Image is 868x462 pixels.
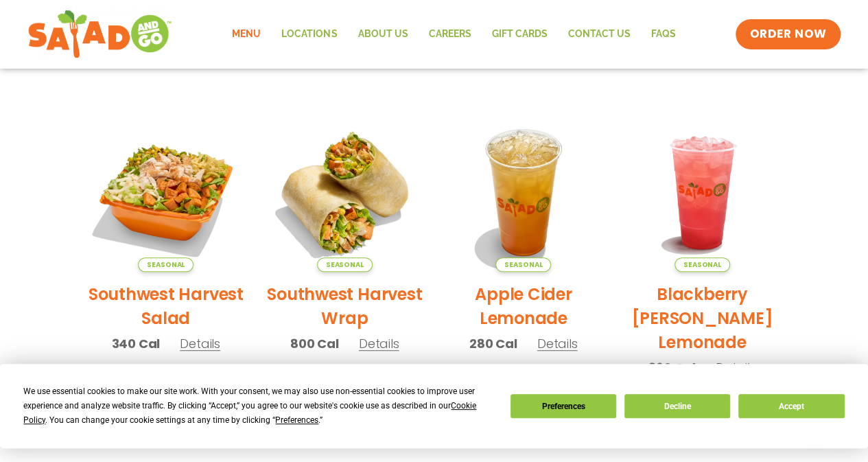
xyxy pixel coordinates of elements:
a: About Us [347,19,418,50]
span: Details [180,335,220,352]
button: Accept [738,394,844,418]
nav: Menu [222,19,685,50]
h2: Blackberry [PERSON_NAME] Lemonade [623,282,782,354]
a: Locations [271,19,347,50]
img: Product photo for Southwest Harvest Wrap [266,113,424,272]
span: Seasonal [317,257,373,272]
h2: Southwest Harvest Wrap [266,282,424,330]
a: Contact Us [557,19,640,50]
h2: Southwest Harvest Salad [87,282,246,330]
span: 800 Cal [290,334,339,353]
a: Careers [418,19,481,50]
span: Seasonal [675,257,730,272]
span: 360 Cal [648,358,696,377]
span: Details [537,335,578,352]
img: Product photo for Blackberry Bramble Lemonade [623,113,782,272]
span: ORDER NOW [749,26,826,43]
button: Decline [624,394,730,418]
img: Product photo for Apple Cider Lemonade [445,113,603,272]
span: 280 Cal [469,334,517,353]
span: Details [359,335,399,352]
span: Seasonal [495,257,551,272]
a: GIFT CARDS [481,19,557,50]
a: Menu [222,19,271,50]
a: ORDER NOW [736,19,840,49]
a: FAQs [640,19,685,50]
img: Product photo for Southwest Harvest Salad [87,113,246,272]
div: We use essential cookies to make our site work. With your consent, we may also use non-essential ... [23,384,493,428]
img: new-SAG-logo-768×292 [27,7,172,62]
span: Details [716,359,756,376]
span: Seasonal [138,257,193,272]
span: 340 Cal [112,334,161,353]
h2: Apple Cider Lemonade [445,282,603,330]
button: Preferences [511,394,616,418]
span: Preferences [275,415,318,425]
